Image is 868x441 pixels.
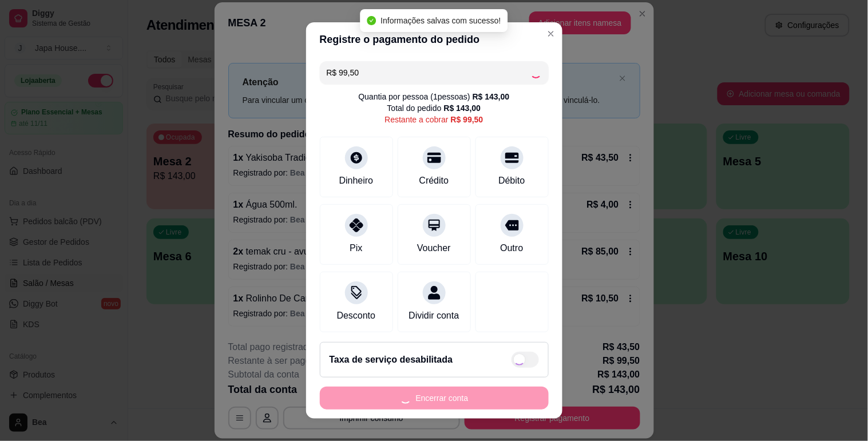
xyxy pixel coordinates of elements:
div: Total do pedido [387,102,481,114]
div: R$ 143,00 [444,102,481,114]
div: Desconto [337,309,376,323]
div: Crédito [419,174,449,188]
div: Restante a cobrar [385,114,483,125]
h2: Taxa de serviço desabilitada [330,353,453,367]
div: R$ 143,00 [473,91,510,102]
div: Dinheiro [339,174,374,188]
div: Débito [498,174,525,188]
input: Ex.: hambúrguer de cordeiro [327,61,530,84]
div: Loading [530,67,542,78]
div: Quantia por pessoa ( 1 pessoas) [359,91,510,102]
div: Outro [500,241,523,255]
span: check-circle [367,16,376,25]
span: Informações salvas com sucesso! [381,16,501,25]
button: Close [542,25,560,43]
div: Dividir conta [409,309,459,323]
div: Voucher [417,241,451,255]
header: Registre o pagamento do pedido [306,22,562,57]
div: R$ 99,50 [451,114,483,125]
div: Pix [350,241,362,255]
